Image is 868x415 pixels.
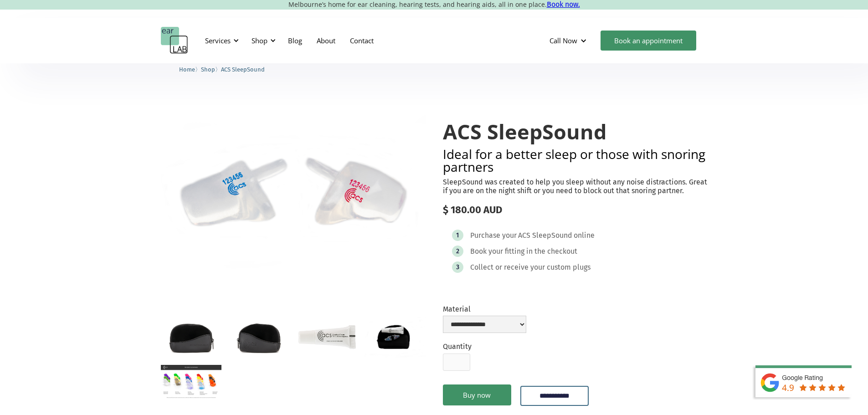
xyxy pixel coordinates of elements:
a: Contact [343,27,381,54]
a: ACS SleepSound [221,65,265,73]
span: ACS SleepSound [221,66,265,73]
div: 3 [456,264,459,271]
div: Book your fitting in the checkout [470,247,577,256]
a: open lightbox [161,102,426,286]
div: Services [205,36,231,45]
div: Collect or receive your custom plugs [470,263,591,272]
a: open lightbox [161,317,221,357]
a: Book an appointment [601,31,696,51]
a: open lightbox [229,317,289,357]
a: About [309,27,343,54]
div: Call Now [542,27,596,54]
div: Shop [246,27,278,54]
div: Call Now [550,36,577,45]
p: SleepSound was created to help you sleep without any noise distractions. Great if you are on the ... [443,178,708,195]
h2: Ideal for a better sleep or those with snoring partners [443,148,708,173]
div: online [574,231,595,240]
a: Buy now [443,384,511,405]
div: Shop [252,36,267,45]
a: Blog [281,27,309,54]
a: Shop [201,65,215,73]
h1: ACS SleepSound [443,120,708,143]
div: 2 [456,248,459,255]
a: home [161,27,188,54]
div: Purchase your [470,231,517,240]
span: Home [179,66,195,73]
a: open lightbox [161,365,221,399]
span: Shop [201,66,215,73]
img: ACS SleepSound [161,102,426,286]
div: 1 [456,232,459,239]
a: Home [179,65,195,73]
a: open lightbox [365,317,425,358]
div: ACS SleepSound [518,231,572,240]
li: 〉 [179,65,201,74]
li: 〉 [201,65,221,74]
label: Material [443,305,526,313]
div: $ 180.00 AUD [443,204,708,216]
a: open lightbox [297,317,357,357]
div: Services [200,27,241,54]
label: Quantity [443,342,472,351]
